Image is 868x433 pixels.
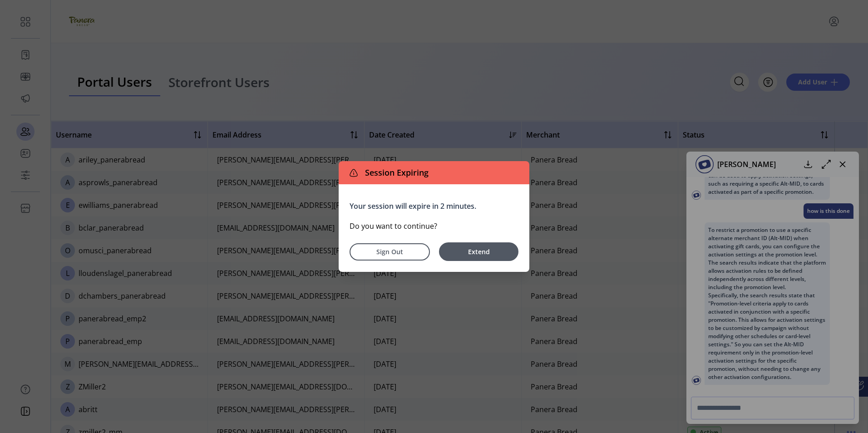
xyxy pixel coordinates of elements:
span: Session Expiring [361,167,429,179]
span: Extend [444,247,514,256]
button: Sign Out [350,243,430,261]
p: Do you want to continue? [350,221,518,231]
p: Your session will expire in 2 minutes. [350,201,518,212]
button: Extend [439,242,518,261]
span: Sign Out [361,247,418,256]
